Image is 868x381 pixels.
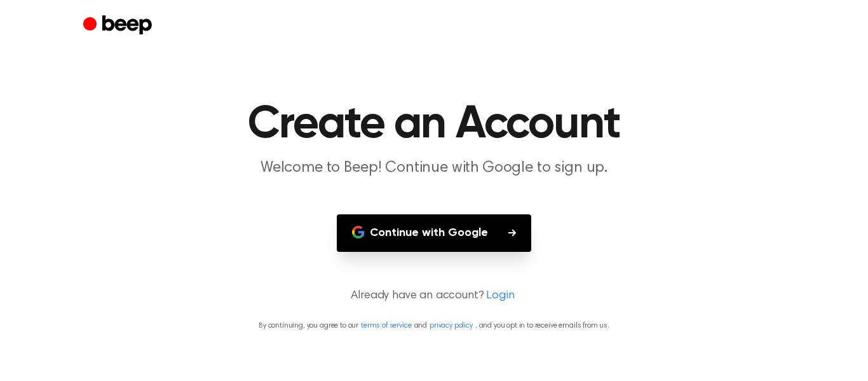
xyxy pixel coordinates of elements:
p: By continuing, you agree to our and , and you opt in to receive emails from us. [15,320,853,331]
a: terms of service [361,322,411,329]
p: Already have an account? [15,287,853,305]
h1: Create an Account [109,102,759,148]
a: privacy policy [430,322,473,329]
a: Beep [83,13,155,38]
p: Welcome to Beep! Continue with Google to sign up. [190,158,678,179]
button: Continue with Google [337,214,531,252]
a: Login [486,287,514,305]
